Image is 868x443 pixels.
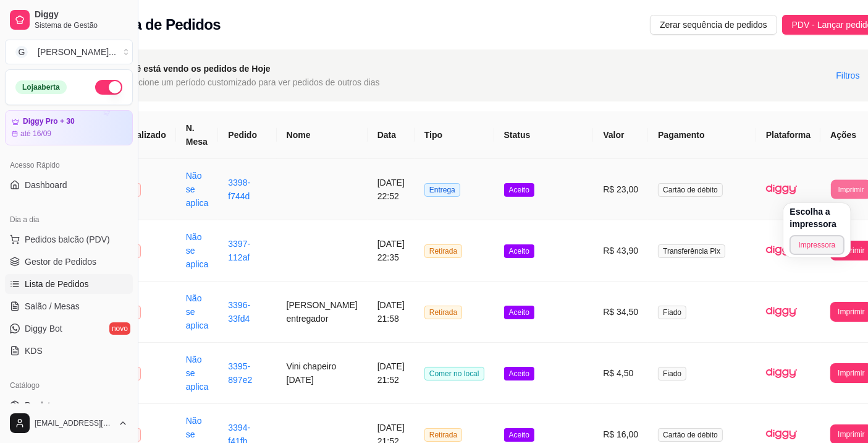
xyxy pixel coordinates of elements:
[424,183,460,197] span: Entrega
[23,117,75,126] article: Diggy Pro + 30
[20,129,51,139] article: até 16/09
[504,306,534,319] span: Aceito
[35,9,128,20] span: Diggy
[415,111,494,159] th: Tipo
[424,306,462,319] span: Retirada
[368,220,415,282] td: [DATE] 22:35
[25,256,96,268] span: Gestor de Pedidos
[593,111,648,159] th: Valor
[25,345,43,357] span: KDS
[593,159,648,220] td: R$ 23,00
[836,69,859,82] span: Filtros
[277,282,368,343] td: [PERSON_NAME] entregador
[766,358,797,389] img: diggy
[368,111,415,159] th: Data
[186,171,209,208] a: Não se aplica
[95,80,122,95] button: Alterar Status
[424,428,462,442] span: Retirada
[424,367,484,381] span: Comer no local
[25,399,59,411] span: Produtos
[593,343,648,404] td: R$ 4,50
[756,111,820,159] th: Plataforma
[368,343,415,404] td: [DATE] 21:52
[186,232,209,269] a: Não se aplica
[186,293,209,330] a: Não se aplica
[218,111,276,159] th: Pedido
[593,220,648,282] td: R$ 43,90
[766,235,797,266] img: diggy
[15,46,28,58] span: G
[790,235,844,255] button: Impressora
[658,428,723,442] span: Cartão de débito
[121,75,380,89] span: Selecione um período customizado para ver pedidos de outros dias
[658,183,723,197] span: Cartão de débito
[5,376,133,395] div: Catálogo
[5,40,133,64] button: Select a team
[593,282,648,343] td: R$ 34,50
[35,20,128,30] span: Sistema de Gestão
[121,64,271,74] strong: Você está vendo os pedidos de Hoje
[494,111,594,159] th: Status
[186,355,209,392] a: Não se aplica
[176,111,219,159] th: N. Mesa
[228,300,250,324] a: 3396-33fd4
[658,306,686,319] span: Fiado
[658,244,725,258] span: Transferência Pix
[228,239,250,262] a: 3397-112af
[228,178,250,201] a: 3398-f744d
[504,367,534,381] span: Aceito
[5,210,133,230] div: Dia a dia
[790,205,844,230] h4: Escolha a impressora
[504,183,534,197] span: Aceito
[5,155,133,175] div: Acesso Rápido
[25,300,80,312] span: Salão / Mesas
[277,343,368,404] td: Vini chapeiro [DATE]
[658,367,686,381] span: Fiado
[25,278,89,290] span: Lista de Pedidos
[660,18,767,32] span: Zerar sequência de pedidos
[424,244,462,258] span: Retirada
[277,111,368,159] th: Nome
[25,322,62,335] span: Diggy Bot
[15,80,67,94] div: Loja aberta
[766,174,797,205] img: diggy
[648,111,756,159] th: Pagamento
[504,428,534,442] span: Aceito
[35,418,113,428] span: [EMAIL_ADDRESS][DOMAIN_NAME]
[25,179,67,191] span: Dashboard
[368,159,415,220] td: [DATE] 22:52
[109,15,221,35] h2: Lista de Pedidos
[766,296,797,327] img: diggy
[368,282,415,343] td: [DATE] 21:58
[38,46,116,58] div: [PERSON_NAME] ...
[228,361,252,385] a: 3395-897e2
[25,233,110,246] span: Pedidos balcão (PDV)
[504,244,534,258] span: Aceito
